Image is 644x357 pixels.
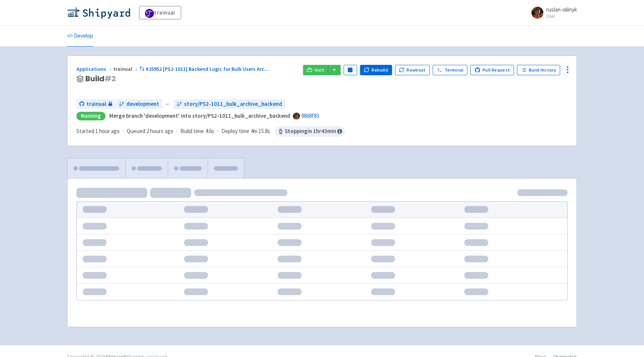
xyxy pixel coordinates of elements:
span: 4.6s [205,127,214,136]
span: trainual [113,66,139,72]
span: Visit [315,67,324,73]
small: User [546,14,577,19]
button: Rowboat [395,65,430,75]
a: Visit [303,65,328,75]
span: Stopping in 1 hr 43 min [275,126,345,137]
span: trainual [86,100,106,108]
a: development [116,99,162,109]
time: 1 hour ago [95,127,120,135]
a: story/PS2-1011_bulk_archive_backend [174,99,285,109]
span: story/PS2-1011_bulk_archive_backend [184,100,282,108]
span: Queued [127,127,173,135]
button: Pause [344,65,357,75]
a: Applications [76,66,113,72]
span: #25952 [PS2-1011] Backend Logic for Bulk Users Arc ... [146,66,269,72]
a: Develop [67,26,93,47]
span: Build time [180,127,204,136]
img: Shipyard logo [67,7,130,19]
strong: Merge branch 'development' into story/PS2-1011_bulk_archive_backend [109,112,290,119]
button: Rebuild [360,65,392,75]
a: Build History [517,65,560,75]
span: Started [76,127,120,135]
a: Terminal [433,65,467,75]
span: ← [165,100,171,108]
a: trainual [139,6,181,19]
span: ruslan-oliinyk [546,6,577,13]
time: 2 hours ago [146,127,173,135]
div: · · · [76,126,345,137]
span: development [126,100,159,108]
span: 4m 15.8s [251,127,270,136]
a: 9868f83 [301,112,319,119]
span: Build [85,75,116,83]
span: Deploy time [221,127,249,136]
a: ruslan-oliinyk User [527,7,577,19]
a: trainual [76,99,115,109]
span: # 2 [104,73,116,84]
a: Pull Request [470,65,514,75]
div: Running [76,112,105,120]
a: #25952 [PS2-1011] Backend Logic for Bulk Users Arc... [139,66,270,72]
